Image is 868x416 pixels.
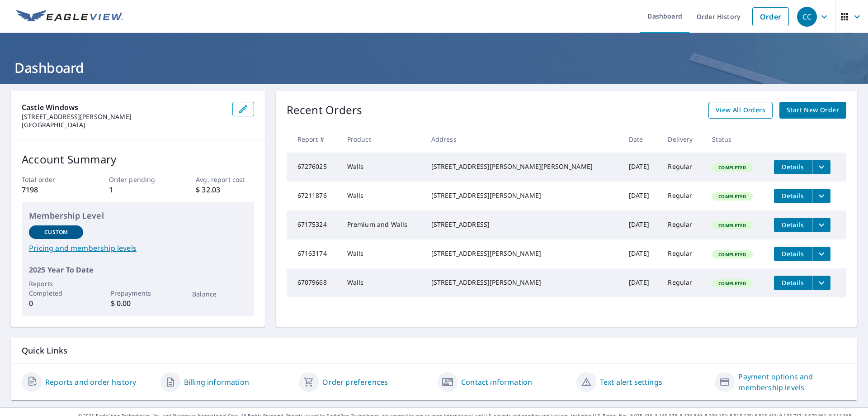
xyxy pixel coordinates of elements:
[29,264,247,275] p: 2025 Year To Date
[779,163,807,171] span: Details
[22,121,225,129] p: [GEOGRAPHIC_DATA]
[812,247,830,261] button: filesDropdownBtn-67163174
[109,184,167,195] p: 1
[600,377,662,387] a: Text alert settings
[111,288,165,298] p: Prepayments
[622,210,660,239] td: [DATE]
[287,239,340,268] td: 67163174
[713,193,751,200] span: Completed
[660,182,705,210] td: Regular
[713,222,751,229] span: Completed
[812,218,830,232] button: filesDropdownBtn-67175324
[287,182,340,210] td: 67211876
[660,210,705,239] td: Regular
[22,345,846,356] p: Quick Links
[109,175,167,184] p: Order pending
[431,249,614,258] div: [STREET_ADDRESS][PERSON_NAME]
[184,377,249,387] a: Billing information
[11,58,857,77] h1: Dashboard
[787,105,839,116] span: Start New Order
[660,126,705,153] th: Delivery
[287,153,340,182] td: 67276025
[774,247,812,261] button: detailsBtn-67163174
[29,210,247,222] p: Membership Level
[340,126,424,153] th: Product
[812,189,830,203] button: filesDropdownBtn-67211876
[287,126,340,153] th: Report #
[779,249,807,258] span: Details
[622,268,660,297] td: [DATE]
[431,162,614,171] div: [STREET_ADDRESS][PERSON_NAME][PERSON_NAME]
[29,298,83,309] p: 0
[196,175,254,184] p: Avg. report cost
[812,276,830,290] button: filesDropdownBtn-67079668
[705,126,766,153] th: Status
[779,220,807,229] span: Details
[752,7,789,26] a: Order
[779,278,807,287] span: Details
[431,220,614,229] div: [STREET_ADDRESS]
[287,210,340,239] td: 67175324
[340,239,424,268] td: Walls
[716,105,765,116] span: View All Orders
[713,251,751,258] span: Completed
[111,298,165,309] p: $ 0.00
[660,153,705,182] td: Regular
[431,191,614,200] div: [STREET_ADDRESS][PERSON_NAME]
[774,189,812,203] button: detailsBtn-67211876
[622,239,660,268] td: [DATE]
[287,268,340,297] td: 67079668
[424,126,622,153] th: Address
[29,243,247,253] a: Pricing and membership levels
[45,377,136,387] a: Reports and order history
[22,175,80,184] p: Total order
[622,126,660,153] th: Date
[738,371,846,393] a: Payment options and membership levels
[622,153,660,182] td: [DATE]
[431,278,614,287] div: [STREET_ADDRESS][PERSON_NAME]
[461,377,532,387] a: Contact information
[44,228,68,236] p: Custom
[774,276,812,290] button: detailsBtn-67079668
[774,218,812,232] button: detailsBtn-67175324
[660,268,705,297] td: Regular
[660,239,705,268] td: Regular
[713,280,751,287] span: Completed
[196,184,254,195] p: $ 32.03
[22,113,225,121] p: [STREET_ADDRESS][PERSON_NAME]
[192,289,246,299] p: Balance
[774,160,812,174] button: detailsBtn-67276025
[29,279,83,298] p: Reports Completed
[22,102,225,113] p: Castle Windows
[779,191,807,200] span: Details
[340,153,424,182] td: Walls
[340,210,424,239] td: Premium and Walls
[779,102,846,119] a: Start New Order
[708,102,773,119] a: View All Orders
[797,7,817,27] div: CC
[322,377,388,387] a: Order preferences
[713,164,751,171] span: Completed
[287,102,363,119] p: Recent Orders
[340,182,424,210] td: Walls
[812,160,830,174] button: filesDropdownBtn-67276025
[16,10,123,24] img: EV Logo
[622,182,660,210] td: [DATE]
[22,184,80,195] p: 7198
[22,151,254,167] p: Account Summary
[340,268,424,297] td: Walls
